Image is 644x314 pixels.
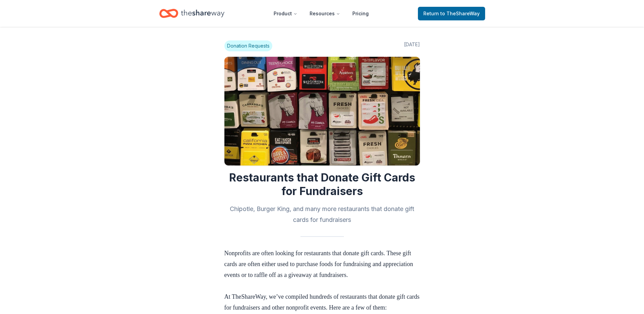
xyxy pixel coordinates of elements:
h2: Chipotle, Burger King, and many more restaurants that donate gift cards for fundraisers [224,204,420,225]
span: [DATE] [404,40,420,51]
a: Home [159,5,224,21]
span: Donation Requests [224,40,272,51]
button: Product [268,7,303,20]
button: Resources [304,7,346,20]
p: Nonprofits are often looking for restaurants that donate gift cards. These gift cards are often e... [224,248,420,313]
a: Returnto TheShareWay [418,7,485,20]
img: Image for Restaurants that Donate Gift Cards for Fundraisers [224,57,420,165]
span: to TheShareWay [440,11,480,16]
a: Pricing [347,7,374,20]
h1: Restaurants that Donate Gift Cards for Fundraisers [224,171,420,198]
nav: Main [268,5,374,21]
span: Return [423,10,480,18]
